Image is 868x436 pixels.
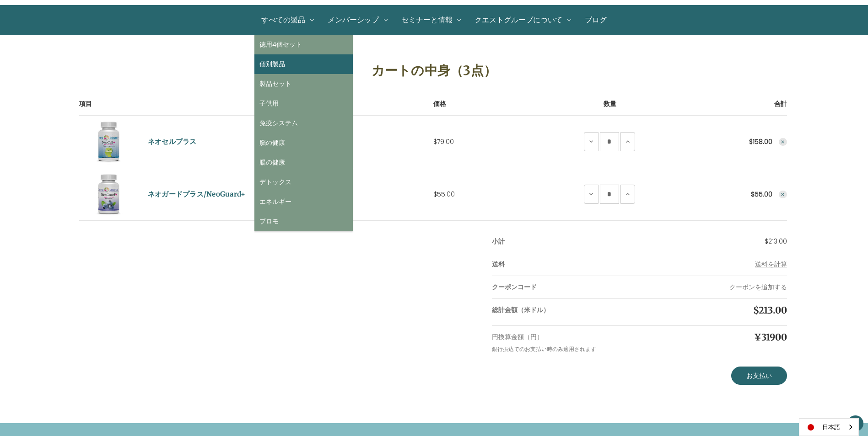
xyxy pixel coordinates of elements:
span: $79.00 [433,137,454,146]
h1: カートの中身（3点） [79,61,789,80]
th: 合計 [669,99,787,116]
a: デトックス [254,172,353,192]
small: 銀行振込でのお支払い時のみ適用されます [492,345,596,353]
button: クーポンを追加する [729,282,787,292]
span: $55.00 [433,190,455,199]
th: 価格 [433,99,551,116]
input: NeoGuard Plus [600,185,619,204]
div: Language [799,418,859,436]
a: プロモ [254,212,353,231]
strong: クーポンコード [492,282,537,292]
strong: $158.00 [749,137,772,146]
span: ¥31900 [754,331,787,343]
a: お支払い [731,367,787,385]
input: NeoCell Plus [600,132,619,151]
a: 製品セット [254,74,353,94]
a: すべての製品 [254,5,321,35]
strong: 送料 [492,260,505,269]
a: 免疫システム [254,113,353,133]
button: Remove NeoGuard Plus from cart [779,191,787,199]
a: セミナーと情報 [394,5,468,35]
a: クエストグループについて [468,5,578,35]
strong: 小計 [492,237,505,246]
button: Add Info [755,260,787,269]
a: ネオガードプラス/NeoGuard+ [148,189,246,200]
a: 個別製品 [254,54,353,74]
strong: 総計金額（米ドル） [492,305,550,314]
th: 数量 [551,99,669,116]
button: Remove NeoCell Plus from cart [779,138,787,146]
th: 項目 [79,99,433,116]
span: $213.00 [765,237,787,246]
span: $213.00 [753,304,787,316]
a: メンバーシップ [321,5,394,35]
strong: $55.00 [751,190,772,199]
a: 日本語 [799,419,858,436]
aside: Language selected: 日本語 [799,418,859,436]
span: 送料を計算 [755,260,787,269]
a: エネルギー [254,192,353,212]
a: 脳の健康 [254,133,353,153]
a: 子供用 [254,94,353,113]
a: ネオセルプラス [148,137,197,147]
a: 腸の健康 [254,153,353,172]
a: 徳用4個セット [254,35,353,54]
p: 円換算金額（円） [492,332,639,342]
a: ブログ [578,5,614,35]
